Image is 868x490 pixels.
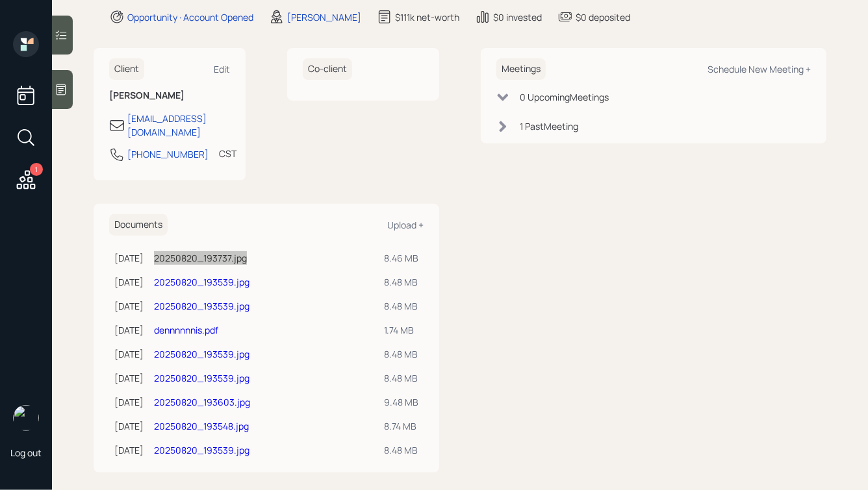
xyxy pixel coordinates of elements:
div: $111k net-worth [395,10,459,24]
div: 1.74 MB [384,323,418,337]
a: 20250820_193539.jpg [154,348,249,360]
a: 20250820_193539.jpg [154,372,249,384]
div: 8.48 MB [384,347,418,361]
div: 8.48 MB [384,275,418,289]
div: [DATE] [114,251,144,265]
div: [DATE] [114,299,144,313]
a: 20250820_193737.jpg [154,252,247,264]
div: 8.48 MB [384,443,418,457]
h6: Documents [109,214,168,236]
h6: Client [109,58,144,80]
div: 8.74 MB [384,419,418,433]
div: [PHONE_NUMBER] [127,147,209,161]
div: Log out [10,447,42,459]
div: [DATE] [114,347,144,361]
div: Schedule New Meeting + [708,63,811,75]
a: 20250820_193539.jpg [154,276,249,288]
h6: [PERSON_NAME] [109,90,230,101]
div: [DATE] [114,395,144,409]
a: 20250820_193603.jpg [154,396,250,408]
div: [DATE] [114,323,144,337]
a: 20250820_193539.jpg [154,300,249,312]
h6: Co-client [303,58,352,80]
div: [DATE] [114,443,144,457]
div: $0 deposited [576,10,630,24]
div: [DATE] [114,275,144,289]
div: 9.48 MB [384,395,418,409]
div: CST [219,147,236,160]
div: Edit [214,63,230,75]
div: 8.48 MB [384,371,418,385]
a: 20250820_193539.jpg [154,444,249,456]
div: $0 invested [493,10,542,24]
img: hunter_neumayer.jpg [13,405,39,431]
div: [EMAIL_ADDRESS][DOMAIN_NAME] [127,112,230,139]
div: Opportunity · Account Opened [127,10,253,24]
a: dennnnnnis.pdf [154,324,218,336]
a: 20250820_193548.jpg [154,420,249,432]
div: 8.46 MB [384,251,418,265]
div: 1 [30,163,43,176]
div: 8.48 MB [384,299,418,313]
h6: Meetings [496,58,546,80]
div: [PERSON_NAME] [287,10,361,24]
div: [DATE] [114,371,144,385]
div: 1 Past Meeting [520,119,578,133]
div: [DATE] [114,419,144,433]
div: 0 Upcoming Meeting s [520,90,609,104]
div: Upload + [387,219,424,231]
